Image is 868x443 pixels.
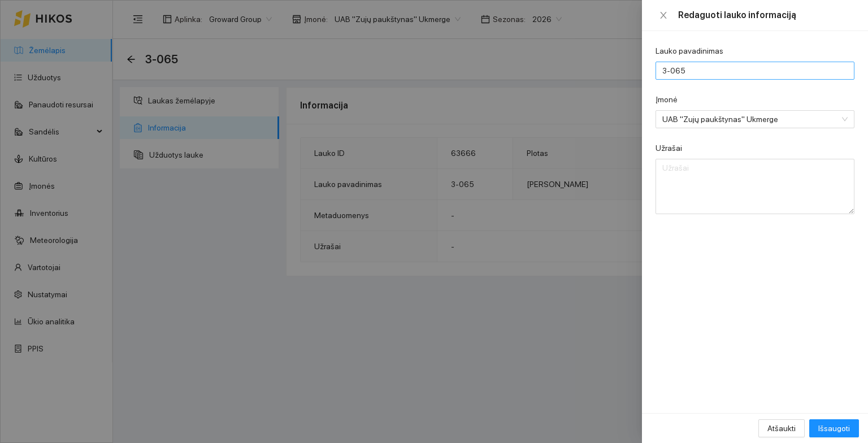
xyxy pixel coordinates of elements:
label: Lauko pavadinimas [656,45,723,57]
span: UAB "Zujų paukštynas" Ukmerge [662,111,832,128]
button: Išsaugoti [809,419,859,437]
input: Lauko pavadinimas [656,62,854,80]
label: Įmonė [656,94,678,106]
button: Close [656,10,671,21]
label: Užrašai [656,142,682,154]
button: Atšaukti [758,419,805,437]
span: Išsaugoti [818,422,850,435]
span: close [659,11,668,20]
div: Redaguoti lauko informaciją [678,9,854,21]
span: Atšaukti [767,422,796,435]
textarea: Užrašai [656,159,854,214]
